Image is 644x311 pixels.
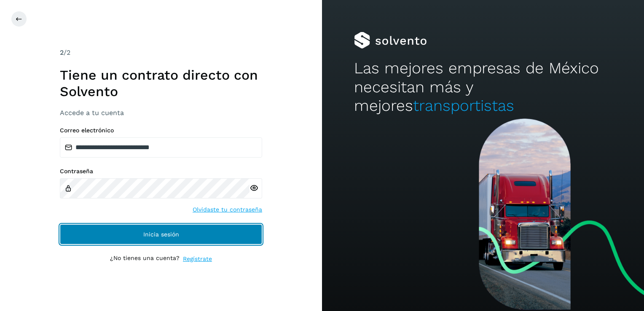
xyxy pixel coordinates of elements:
[60,67,262,99] h1: Tiene un contrato directo con Solvento
[60,48,262,58] div: /2
[413,97,514,115] span: transportistas
[60,109,262,117] h3: Accede a tu cuenta
[183,255,212,263] a: Regístrate
[143,231,179,237] span: Inicia sesión
[60,168,262,175] label: Contraseña
[60,127,262,134] label: Correo electrónico
[354,59,612,115] h2: Las mejores empresas de México necesitan más y mejores
[110,255,180,263] p: ¿No tienes una cuenta?
[60,48,64,56] span: 2
[193,205,262,214] a: Olvidaste tu contraseña
[60,224,262,244] button: Inicia sesión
